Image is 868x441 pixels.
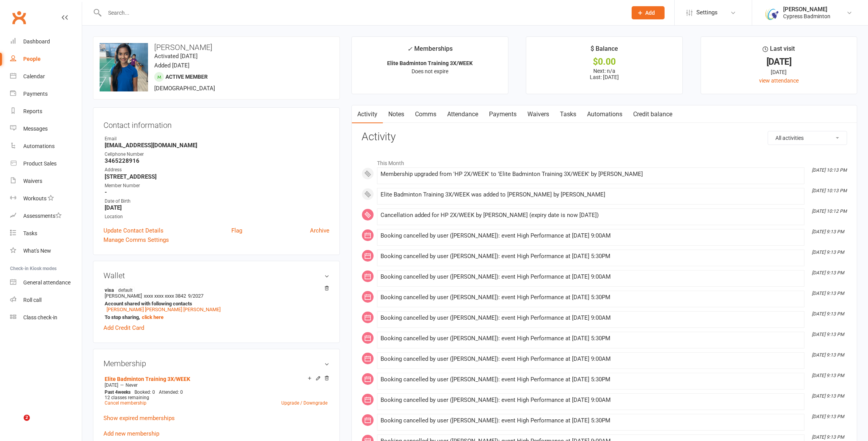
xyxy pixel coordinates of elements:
[23,279,71,286] div: General attendance
[362,155,847,167] li: This Month
[412,68,448,74] span: Does not expire
[533,58,675,66] div: $0.00
[10,103,82,120] a: Reports
[381,376,801,383] div: Booking cancelled by user ([PERSON_NAME]): event High Performance at [DATE] 5:30PM
[381,233,801,239] div: Booking cancelled by user ([PERSON_NAME]): event High Performance at [DATE] 9:00AM
[134,389,155,395] span: Booked: 0
[628,105,678,123] a: Credit balance
[23,195,46,202] div: Workouts
[533,68,675,80] p: Next: n/a Last: [DATE]
[107,307,220,312] a: [PERSON_NAME] [PERSON_NAME] [PERSON_NAME]
[764,5,779,21] img: thumb_image1667311610.png
[812,414,844,419] i: [DATE] 9:13 PM
[10,120,82,138] a: Messages
[582,105,628,123] a: Automations
[812,393,844,399] i: [DATE] 9:13 PM
[23,213,62,219] div: Assessments
[763,44,795,58] div: Last visit
[591,44,618,58] div: $ Balance
[381,294,801,301] div: Booking cancelled by user ([PERSON_NAME]): event High Performance at [DATE] 5:30PM
[812,188,847,193] i: [DATE] 10:13 PM
[159,389,183,395] span: Attended: 0
[116,287,135,293] span: default
[484,105,522,123] a: Payments
[105,382,118,388] span: [DATE]
[812,250,844,255] i: [DATE] 9:13 PM
[105,182,329,189] div: Member Number
[708,68,850,76] div: [DATE]
[442,105,484,123] a: Attendance
[105,166,329,174] div: Address
[100,43,333,52] h3: [PERSON_NAME]
[103,430,159,437] a: Add new membership
[188,293,203,299] span: 9/2027
[24,415,30,421] span: 2
[105,189,329,196] strong: -
[126,382,138,388] span: Never
[103,235,169,245] a: Manage Comms Settings
[812,332,844,337] i: [DATE] 9:13 PM
[555,105,582,123] a: Tasks
[381,191,801,198] div: Elite Badminton Training 3X/WEEK was added to [PERSON_NAME] by [PERSON_NAME]
[105,400,146,406] a: Cancel membership
[812,434,844,440] i: [DATE] 9:13 PM
[10,274,82,291] a: General attendance kiosk mode
[10,172,82,190] a: Waivers
[105,135,329,143] div: Email
[103,323,144,332] a: Add Credit Card
[23,314,57,320] div: Class check-in
[812,270,844,276] i: [DATE] 9:13 PM
[10,207,82,225] a: Assessments
[231,226,242,235] a: Flag
[103,382,329,388] div: —
[23,73,45,79] div: Calendar
[8,415,26,433] iframe: Intercom live chat
[281,400,327,406] a: Upgrade / Downgrade
[23,143,55,149] div: Automations
[103,286,329,321] li: [PERSON_NAME]
[103,389,133,395] div: weeks
[407,45,412,53] i: ✓
[812,208,847,214] i: [DATE] 10:12 PM
[812,167,847,173] i: [DATE] 10:13 PM
[103,359,329,368] h3: Membership
[812,311,844,317] i: [DATE] 9:13 PM
[812,229,844,234] i: [DATE] 9:13 PM
[144,293,186,299] span: xxxx xxxx xxxx 3842
[102,7,622,18] input: Search...
[23,160,57,167] div: Product Sales
[105,314,325,320] strong: To stop sharing,
[23,56,41,62] div: People
[154,62,189,69] time: Added [DATE]
[165,74,208,80] span: Active member
[362,131,847,143] h3: Activity
[10,85,82,103] a: Payments
[103,415,175,422] a: Show expired memberships
[381,315,801,321] div: Booking cancelled by user ([PERSON_NAME]): event High Performance at [DATE] 9:00AM
[154,53,198,60] time: Activated [DATE]
[759,78,799,84] a: view attendance
[381,212,801,219] div: Cancellation added for HP 2X/WEEK by [PERSON_NAME] (expiry date is now [DATE])
[105,395,149,400] span: 12 classes remaining
[522,105,555,123] a: Waivers
[23,108,42,114] div: Reports
[10,309,82,326] a: Class kiosk mode
[10,68,82,85] a: Calendar
[100,43,148,91] img: image1724110084.png
[352,105,383,123] a: Activity
[387,60,473,66] strong: Elite Badminton Training 3X/WEEK
[9,8,29,27] a: Clubworx
[10,291,82,309] a: Roll call
[381,274,801,280] div: Booking cancelled by user ([PERSON_NAME]): event High Performance at [DATE] 9:00AM
[812,373,844,378] i: [DATE] 9:13 PM
[381,335,801,342] div: Booking cancelled by user ([PERSON_NAME]): event High Performance at [DATE] 5:30PM
[105,151,329,158] div: Cellphone Number
[383,105,410,123] a: Notes
[708,58,850,66] div: [DATE]
[23,91,48,97] div: Payments
[783,6,830,13] div: [PERSON_NAME]
[10,155,82,172] a: Product Sales
[10,138,82,155] a: Automations
[105,198,329,205] div: Date of Birth
[105,204,329,211] strong: [DATE]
